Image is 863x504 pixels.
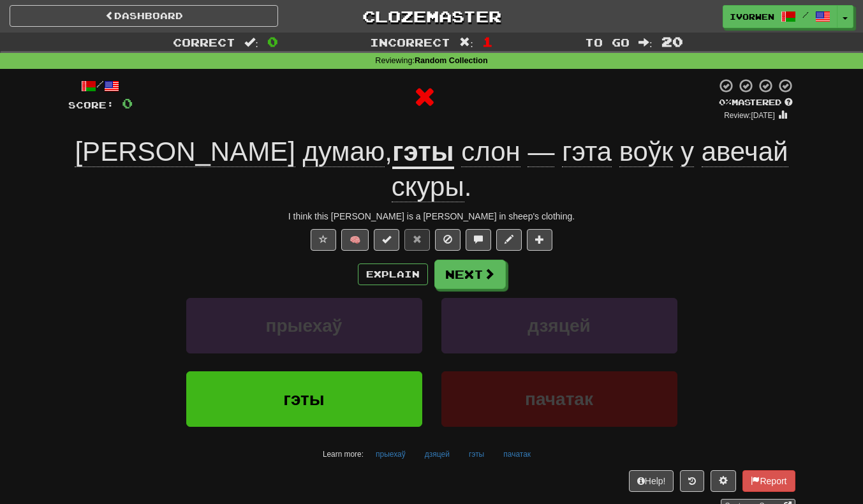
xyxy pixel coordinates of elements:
span: — [527,137,554,167]
span: 1 [482,34,493,49]
div: / [68,78,133,94]
span: гэты [283,389,324,409]
span: прыехаў [266,316,343,336]
button: Add to collection (alt+a) [527,229,552,251]
button: прыехаў [369,445,413,464]
span: скуры [392,172,464,202]
a: Dashboard [10,5,278,27]
span: : [244,37,258,48]
span: . [392,137,788,202]
button: Next [434,260,506,289]
button: Favorite sentence (alt+f) [311,229,336,251]
span: 0 [122,95,133,111]
span: гэта [562,137,612,167]
span: : [638,37,653,48]
span: у [681,137,694,167]
button: Discuss sentence (alt+u) [466,229,491,251]
small: Review: [DATE] [724,111,775,120]
button: 🧠 [341,229,369,251]
button: гэты [186,371,422,427]
span: 20 [661,34,683,49]
button: Explain [358,263,428,285]
span: : [459,37,473,48]
span: авечай [702,137,788,167]
div: I think this [PERSON_NAME] is a [PERSON_NAME] in sheep's clothing. [68,210,795,223]
span: Score: [68,100,114,110]
button: дзяцей [418,445,457,464]
span: Correct [173,36,235,48]
button: дзяцей [441,298,677,353]
button: Set this sentence to 100% Mastered (alt+m) [374,229,399,251]
span: слон [461,137,520,167]
span: дзяцей [527,316,590,336]
span: пачатак [525,389,593,409]
button: Help! [629,470,674,492]
span: 0 [267,34,278,49]
button: Edit sentence (alt+d) [496,229,522,251]
button: Round history (alt+y) [680,470,704,492]
span: , [75,137,392,167]
button: гэты [462,445,491,464]
span: думаю [303,137,385,167]
span: 0 % [719,97,732,107]
u: гэты [392,137,454,169]
span: [PERSON_NAME] [75,137,295,167]
div: Mastered [716,97,795,108]
a: Clozemaster [297,5,566,27]
strong: Random Collection [415,56,488,65]
button: пачатак [441,371,677,427]
button: пачатак [496,445,538,464]
button: Reset to 0% Mastered (alt+r) [404,229,430,251]
span: воўк [619,137,674,167]
button: Ignore sentence (alt+i) [435,229,461,251]
button: Report [742,470,795,492]
small: Learn more: [323,450,364,459]
span: To go [585,36,630,48]
span: Incorrect [370,36,450,48]
span: ivorwen [730,11,774,22]
a: ivorwen / [723,5,837,28]
span: / [802,10,809,19]
button: прыехаў [186,298,422,353]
